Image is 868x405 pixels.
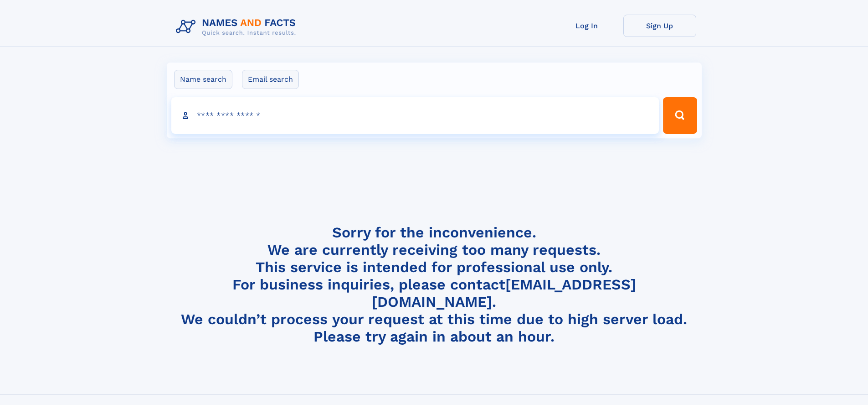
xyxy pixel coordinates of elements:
[172,15,303,39] img: Logo Names and Facts
[550,15,623,37] a: Log In
[663,97,697,134] button: Search Button
[372,276,636,310] a: [EMAIL_ADDRESS][DOMAIN_NAME]
[172,224,696,346] h4: Sorry for the inconvenience. We are currently receiving too many requests. This service is intend...
[242,70,299,89] label: Email search
[174,70,232,89] label: Name search
[171,97,659,134] input: search input
[623,15,696,37] a: Sign Up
